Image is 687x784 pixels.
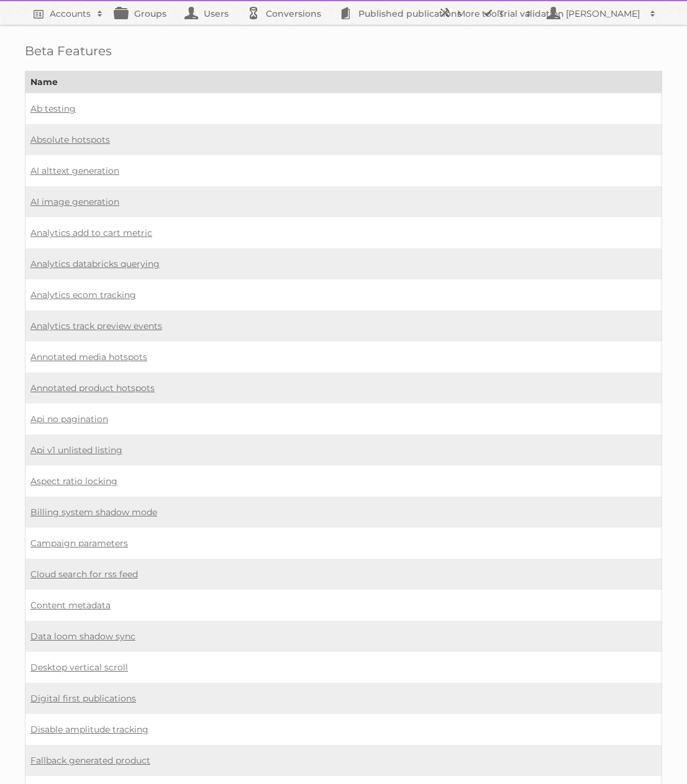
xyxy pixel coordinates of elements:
a: Analytics databricks querying [30,258,160,269]
a: Cloud search for rss feed [30,569,138,580]
h2: More tools [457,7,519,20]
a: Disable amplitude tracking [30,724,148,735]
a: [PERSON_NAME] [538,1,662,25]
a: Analytics track preview events [30,320,162,331]
a: Billing system shadow mode [30,507,157,518]
th: Name [25,71,662,93]
a: Content metadata [30,600,111,611]
a: Groups [109,1,179,25]
a: Analytics ecom tracking [30,289,136,300]
a: Desktop vertical scroll [30,662,128,673]
a: Campaign parameters [30,538,128,549]
a: Ab testing [30,103,76,114]
a: Data loom shadow sync [30,631,135,642]
a: Aspect ratio locking [30,475,117,487]
a: Fallback generated product [30,755,150,766]
a: Conversions [241,1,334,25]
a: More tools [432,1,538,25]
a: Analytics add to cart metric [30,227,152,238]
h2: [PERSON_NAME] [563,7,644,20]
h1: Beta Features [25,43,662,58]
a: Users [179,1,241,25]
a: Published publications [334,1,474,25]
a: AI image generation [30,196,119,207]
a: Api no pagination [30,413,108,425]
a: Annotated media hotspots [30,351,147,363]
a: Annotated product hotspots [30,382,155,394]
a: Accounts [25,1,109,25]
h2: Accounts [50,7,91,20]
a: Digital first publications [30,693,136,704]
a: Api v1 unlisted listing [30,444,122,456]
a: Absolute hotspots [30,134,110,145]
a: AI alttext generation [30,165,119,176]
